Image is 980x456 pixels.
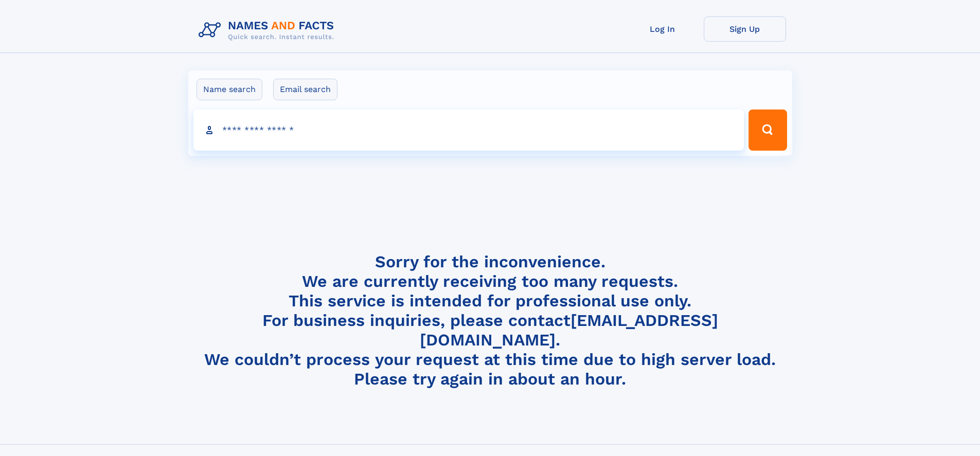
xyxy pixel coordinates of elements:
[193,110,744,151] input: search input
[704,16,786,42] a: Sign Up
[194,252,786,389] h4: Sorry for the inconvenience. We are currently receiving too many requests. This service is intend...
[194,16,343,44] img: Logo Names and Facts
[273,79,337,100] label: Email search
[420,311,718,350] a: [EMAIL_ADDRESS][DOMAIN_NAME]
[749,110,787,151] button: Search Button
[621,16,704,42] a: Log In
[197,79,262,100] label: Name search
